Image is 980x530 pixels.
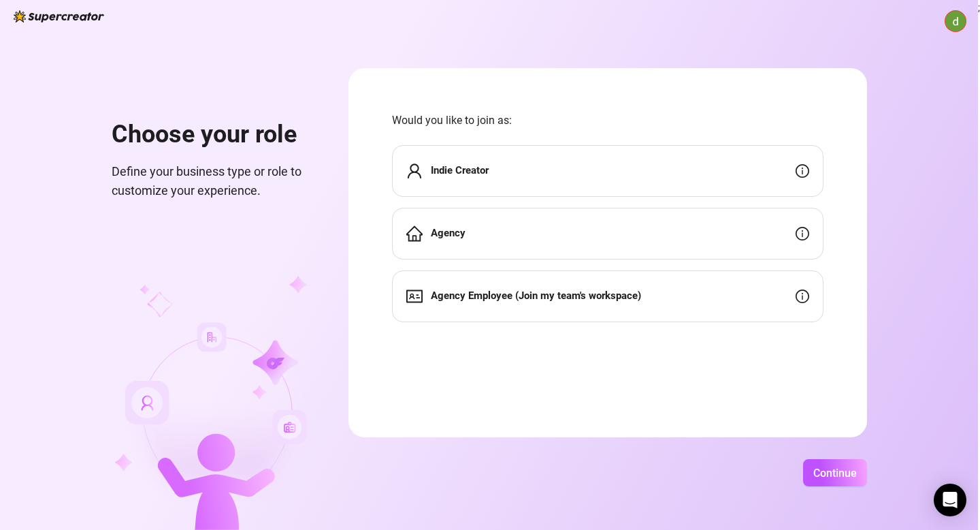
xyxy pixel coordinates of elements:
[796,227,809,240] span: info-circle
[406,163,423,179] span: user
[431,164,489,176] strong: Indie Creator
[796,164,809,178] span: info-circle
[813,467,857,480] span: Continue
[934,484,966,516] div: Open Intercom Messenger
[803,459,867,486] button: Continue
[406,225,423,242] span: home
[431,227,465,239] strong: Agency
[112,120,316,150] h1: Choose your role
[406,288,423,305] span: idcard
[112,162,316,201] span: Define your business type or role to customize your experience.
[392,112,823,129] span: Would you like to join as:
[945,11,966,31] img: ACg8ocJ99mCCnvxjBJD3ydnaSzO-9_xlB29gst-3iUJZOcjK_v5cIg=s96-c
[431,290,641,302] strong: Agency Employee (Join my team's workspace)
[14,10,104,22] img: logo
[796,290,809,303] span: info-circle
